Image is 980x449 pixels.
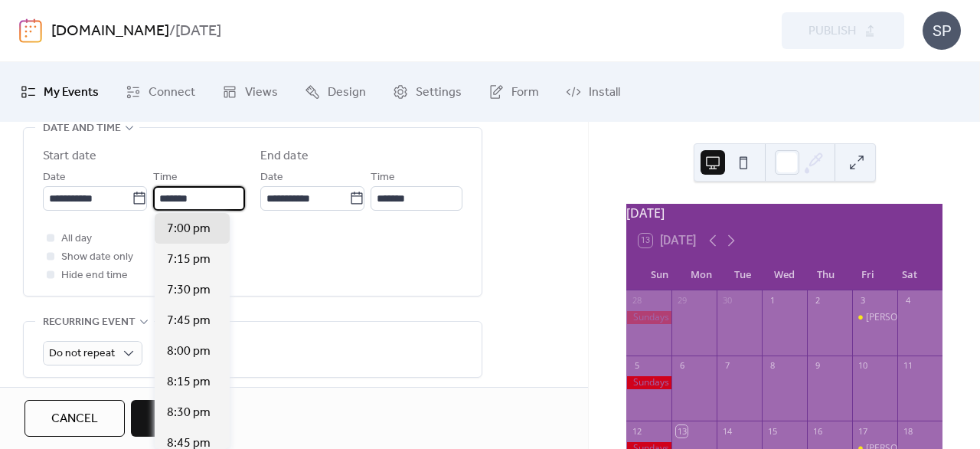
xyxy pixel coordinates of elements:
span: All day [61,230,92,248]
div: 17 [857,425,868,437]
div: 9 [812,360,823,372]
span: Time [153,169,178,187]
span: Show date only [61,248,133,267]
div: 4 [902,295,913,306]
div: Wed [763,260,805,290]
span: Design [328,80,366,105]
span: Settings [416,80,462,105]
span: 7:00 pm [167,220,211,238]
div: Start date [43,147,96,166]
div: 3 [857,295,868,306]
span: Date and time [43,120,121,138]
span: 8:15 pm [167,373,211,392]
span: Time [371,169,395,187]
span: Form [511,80,539,105]
a: Settings [381,68,473,116]
div: 11 [902,360,913,372]
div: [PERSON_NAME] [866,311,938,324]
span: 7:15 pm [167,251,211,269]
div: Anton [852,311,897,324]
span: 8:00 pm [167,342,211,361]
span: My Events [44,80,99,105]
div: Fri [847,260,888,290]
div: 8 [766,360,778,372]
a: Design [293,68,377,116]
span: Recurring event [43,313,136,332]
div: 30 [721,295,733,306]
span: Hide end time [61,267,128,285]
b: [DATE] [175,17,221,46]
span: 7:30 pm [167,281,211,300]
div: [DATE] [626,204,942,222]
div: SP [923,11,961,50]
div: Tue [722,260,763,290]
div: 16 [812,425,823,437]
span: Do not repeat [49,343,115,364]
span: 8:30 pm [167,404,211,422]
div: Sat [889,260,930,290]
a: Install [554,68,632,116]
a: [DOMAIN_NAME] [51,17,169,46]
span: 7:45 pm [167,312,211,330]
a: Connect [114,68,207,116]
span: Views [245,80,278,105]
div: 5 [631,360,642,372]
span: Date [260,169,283,187]
b: / [169,17,175,46]
div: 28 [631,295,642,306]
img: logo [19,18,42,43]
span: Install [589,80,620,105]
div: 29 [676,295,688,306]
div: 15 [766,425,778,437]
div: 7 [721,360,733,372]
div: 14 [721,425,733,437]
span: Cancel [51,410,98,428]
div: 12 [631,425,642,437]
span: Date [43,169,66,187]
div: Sundays by Appointment or Private Parties call or text (607) 765-8601 to schedule [626,376,671,389]
div: 10 [857,360,868,372]
div: 6 [676,360,688,372]
div: Mon [680,260,721,290]
div: 2 [812,295,823,306]
div: Thu [805,260,847,290]
div: End date [260,147,309,166]
button: Save [131,400,213,437]
a: My Events [9,68,110,116]
div: Sun [639,260,680,290]
a: Views [211,68,289,116]
button: Cancel [24,400,125,437]
div: Sundays by Appointment or Private Parties call or text (607) 765-8601 to schedule [626,311,671,324]
div: 1 [766,295,778,306]
div: 13 [676,425,688,437]
div: 18 [902,425,913,437]
a: Form [477,68,550,116]
span: Connect [149,80,195,105]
